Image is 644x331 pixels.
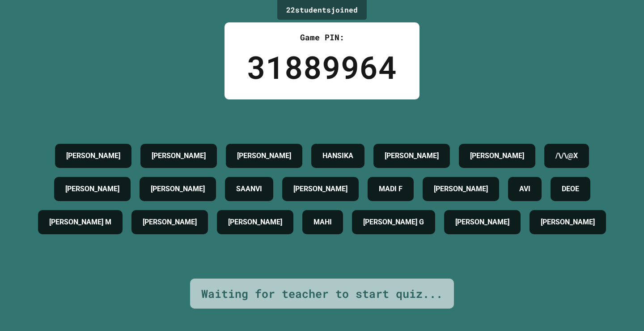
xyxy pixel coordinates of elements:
[555,150,578,161] h4: /\/\@X
[247,31,397,43] div: Game PIN:
[66,150,120,161] h4: [PERSON_NAME]
[247,43,397,90] div: 31889964
[434,184,488,194] h4: [PERSON_NAME]
[470,150,524,161] h4: [PERSON_NAME]
[379,184,402,194] h4: MADI F
[322,150,353,161] h4: HANSIKA
[385,150,439,161] h4: [PERSON_NAME]
[65,184,119,194] h4: [PERSON_NAME]
[236,184,262,194] h4: SAANVI
[314,217,332,228] h4: MAHI
[152,150,206,161] h4: [PERSON_NAME]
[455,217,509,228] h4: [PERSON_NAME]
[49,217,111,228] h4: [PERSON_NAME] M
[562,184,579,194] h4: DEOE
[201,285,443,302] div: Waiting for teacher to start quiz...
[151,184,205,194] h4: [PERSON_NAME]
[293,184,347,194] h4: [PERSON_NAME]
[363,217,424,228] h4: [PERSON_NAME] G
[519,184,530,194] h4: AVI
[228,217,282,228] h4: [PERSON_NAME]
[143,217,197,228] h4: [PERSON_NAME]
[541,217,595,228] h4: [PERSON_NAME]
[237,150,291,161] h4: [PERSON_NAME]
